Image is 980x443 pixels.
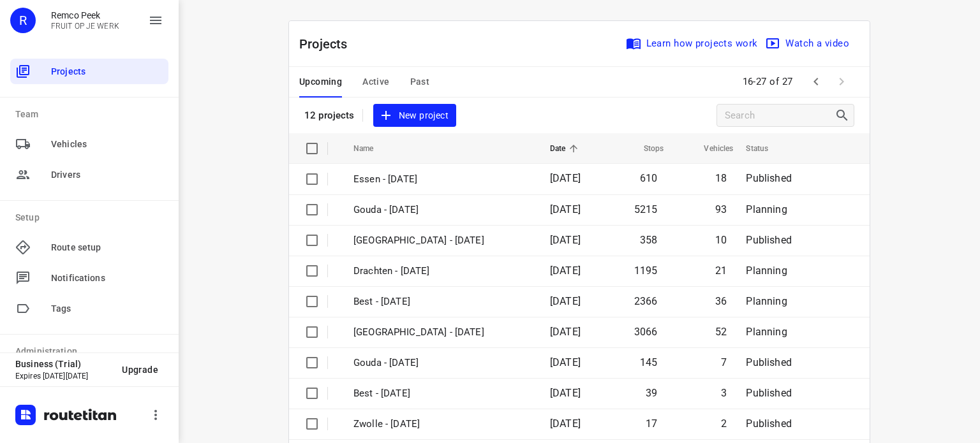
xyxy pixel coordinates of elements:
[550,326,581,338] span: [DATE]
[51,272,163,285] span: Notifications
[746,418,792,430] span: Published
[550,141,583,156] span: Date
[634,326,658,338] span: 3066
[725,106,835,126] input: Search projects
[51,10,119,20] p: Remco Peek
[10,59,168,84] div: Projects
[112,358,168,381] button: Upgrade
[304,110,355,121] p: 12 projects
[738,68,799,96] span: 16-27 of 27
[51,241,163,254] span: Route setup
[640,234,658,246] span: 358
[746,356,792,368] span: Published
[746,387,792,399] span: Published
[715,203,727,215] span: 93
[550,203,581,215] span: [DATE]
[51,138,163,151] span: Vehicles
[835,108,854,123] div: Search
[10,265,168,291] div: Notifications
[746,326,787,338] span: Planning
[353,325,531,340] p: [GEOGRAPHIC_DATA] - [DATE]
[10,162,168,187] div: Drivers
[550,356,581,368] span: [DATE]
[15,372,112,381] p: Expires [DATE][DATE]
[721,356,727,368] span: 7
[10,296,168,321] div: Tags
[721,418,727,430] span: 2
[550,418,581,430] span: [DATE]
[299,74,342,90] span: Upcoming
[362,74,389,90] span: Active
[51,22,119,31] p: FRUIT OP JE WERK
[51,65,163,78] span: Projects
[353,356,531,370] p: Gouda - Friday
[122,365,158,375] span: Upgrade
[715,295,727,307] span: 36
[10,235,168,260] div: Route setup
[353,203,531,217] p: Gouda - [DATE]
[746,265,787,277] span: Planning
[550,172,581,184] span: [DATE]
[550,234,581,246] span: [DATE]
[373,104,456,127] button: New project
[746,141,785,156] span: Status
[746,203,787,215] span: Planning
[715,265,727,277] span: 21
[15,108,168,121] p: Team
[721,387,727,399] span: 3
[715,326,727,338] span: 52
[15,211,168,224] p: Setup
[353,233,531,248] p: Antwerpen - Monday
[51,168,163,182] span: Drivers
[353,141,390,156] span: Name
[746,295,787,307] span: Planning
[353,294,531,309] p: Best - [DATE]
[15,359,112,369] p: Business (Trial)
[715,234,727,246] span: 10
[640,172,658,184] span: 610
[550,295,581,307] span: [DATE]
[803,69,829,94] span: Previous Page
[640,356,658,368] span: 145
[634,265,658,277] span: 1195
[634,203,658,215] span: 5215
[646,387,657,399] span: 39
[51,302,163,316] span: Tags
[15,345,168,358] p: Administration
[646,418,657,430] span: 17
[715,172,727,184] span: 18
[550,387,581,399] span: [DATE]
[353,264,531,279] p: Drachten - [DATE]
[410,74,430,90] span: Past
[627,141,664,156] span: Stops
[746,172,792,184] span: Published
[687,141,733,156] span: Vehicles
[353,417,531,432] p: Zwolle - Friday
[10,131,168,157] div: Vehicles
[10,8,36,33] div: R
[634,295,658,307] span: 2366
[353,172,531,187] p: Essen - [DATE]
[550,265,581,277] span: [DATE]
[381,108,449,124] span: New project
[829,69,854,94] span: Next Page
[746,234,792,246] span: Published
[353,386,531,401] p: Best - Friday
[299,34,358,54] p: Projects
